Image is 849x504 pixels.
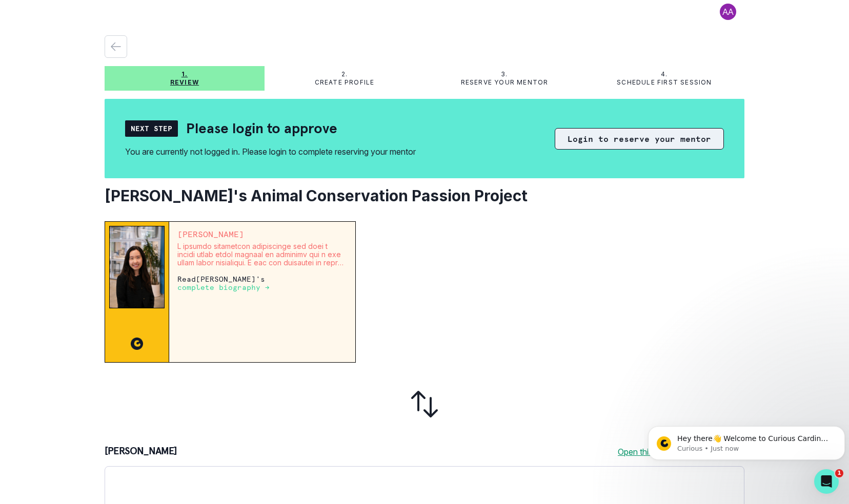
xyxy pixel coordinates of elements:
[170,78,199,87] p: Review
[661,70,668,78] p: 4.
[555,128,724,150] button: Login to reserve your mentor
[177,283,270,291] p: complete biography →
[177,283,270,291] a: complete biography →
[501,70,508,78] p: 3.
[644,405,849,476] iframe: Intercom notifications message
[617,78,712,87] p: Schedule first session
[105,446,177,458] p: [PERSON_NAME]
[461,78,549,87] p: Reserve your mentor
[341,70,348,78] p: 2.
[125,120,178,137] div: Next Step
[181,70,188,78] p: 1.
[109,226,165,308] img: Mentor Image
[315,78,375,87] p: Create profile
[177,230,347,238] p: [PERSON_NAME]
[835,469,843,477] span: 1
[814,469,839,494] iframe: Intercom live chat
[177,275,347,291] p: Read [PERSON_NAME] 's
[177,242,347,267] p: L ipsumdo sitametcon adipiscinge sed doei t incidi utlab etdol magnaal en adminimv qui n exe ulla...
[712,4,744,20] button: profile picture
[125,145,416,158] div: You are currently not logged in. Please login to complete reserving your mentor
[131,338,143,350] img: CC image
[618,446,744,458] a: Open this document in new tab
[186,119,337,137] h2: Please login to approve
[105,186,744,205] h2: [PERSON_NAME]'s Animal Conservation Passion Project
